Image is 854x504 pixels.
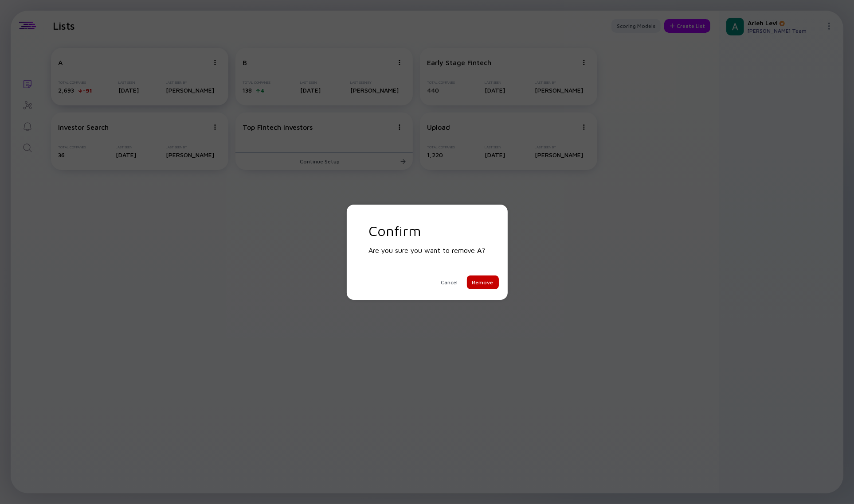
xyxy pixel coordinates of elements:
h1: Confirm [369,222,486,239]
div: Are you sure you want to remove ? [369,246,486,254]
button: Cancel [436,275,463,289]
strong: A [478,246,482,254]
button: Remove [467,275,499,289]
